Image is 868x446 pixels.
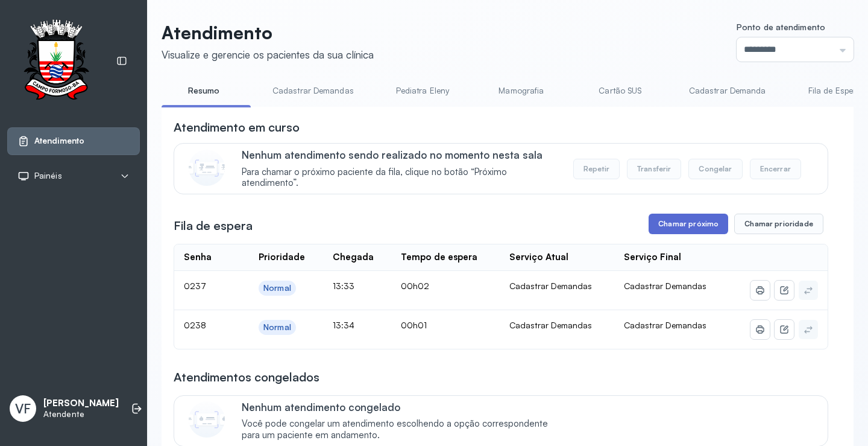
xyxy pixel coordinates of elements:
[162,81,246,101] a: Resumo
[333,320,354,330] span: 13:34
[260,81,366,101] a: Cadastrar Demandas
[688,159,742,179] button: Congelar
[509,320,605,331] div: Cadastrar Demandas
[509,252,568,263] div: Serviço Atual
[242,148,561,161] p: Nenhum atendimento sendo realizado no momento nesta sala
[242,418,561,441] span: Você pode congelar um atendimento escolhendo a opção correspondente para um paciente em andamento.
[380,81,465,101] a: Pediatra Eleny
[333,252,374,263] div: Chegada
[578,81,662,101] a: Cartão SUS
[734,214,823,234] button: Chamar prioridade
[174,119,300,136] h3: Atendimento em curso
[624,320,706,330] span: Cadastrar Demandas
[263,283,291,293] div: Normal
[43,409,119,419] p: Atendente
[259,252,305,263] div: Prioridade
[624,252,681,263] div: Serviço Final
[627,159,682,179] button: Transferir
[174,217,253,234] h3: Fila de espera
[401,252,477,263] div: Tempo de espera
[401,320,427,330] span: 00h01
[242,401,561,413] p: Nenhum atendimento congelado
[189,150,225,186] img: Imagem de CalloutCard
[479,81,564,101] a: Mamografia
[333,281,354,291] span: 13:33
[34,171,62,181] span: Painéis
[750,159,801,179] button: Encerrar
[509,281,605,291] div: Cadastrar Demandas
[174,369,319,386] h3: Atendimentos congelados
[162,48,374,61] div: Visualize e gerencie os pacientes da sua clínica
[189,401,225,438] img: Imagem de CalloutCard
[624,281,706,291] span: Cadastrar Demandas
[263,322,291,333] div: Normal
[34,136,84,146] span: Atendimento
[242,167,561,190] span: Para chamar o próximo paciente da fila, clique no botão “Próximo atendimento”.
[162,22,374,43] p: Atendimento
[17,135,130,147] a: Atendimento
[737,22,825,32] span: Ponto de atendimento
[184,252,212,263] div: Senha
[677,81,778,101] a: Cadastrar Demanda
[13,19,99,103] img: Logotipo do estabelecimento
[184,281,206,291] span: 0237
[649,214,728,234] button: Chamar próximo
[573,159,620,179] button: Repetir
[43,398,119,409] p: [PERSON_NAME]
[184,320,206,330] span: 0238
[401,281,429,291] span: 00h02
